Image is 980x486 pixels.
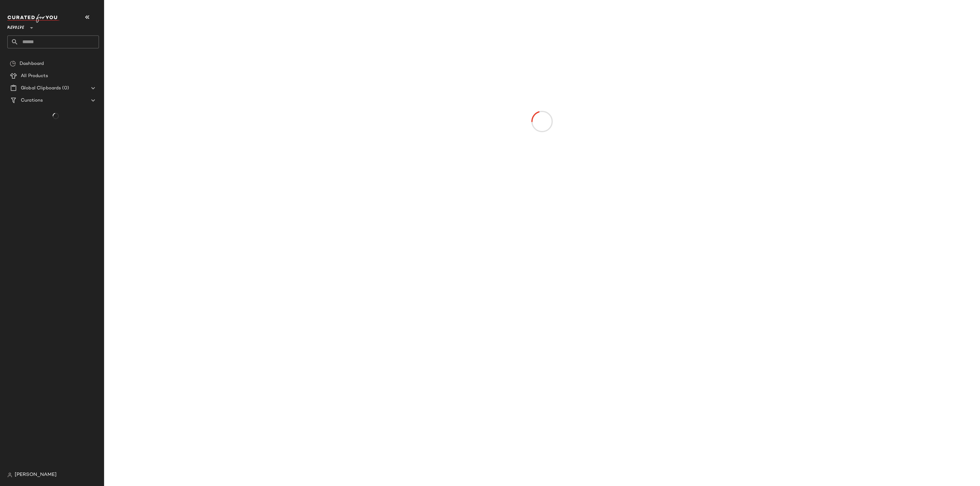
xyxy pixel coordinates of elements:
span: All Products [21,73,48,80]
span: (0) [61,85,69,92]
span: Dashboard [20,60,44,67]
span: [PERSON_NAME] [15,471,57,479]
img: cfy_white_logo.C9jOOHJF.svg [7,14,59,23]
span: Global Clipboards [21,85,61,92]
span: Revolve [7,21,24,32]
img: svg%3e [10,61,16,67]
img: svg%3e [7,473,12,477]
span: Curations [21,97,43,104]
